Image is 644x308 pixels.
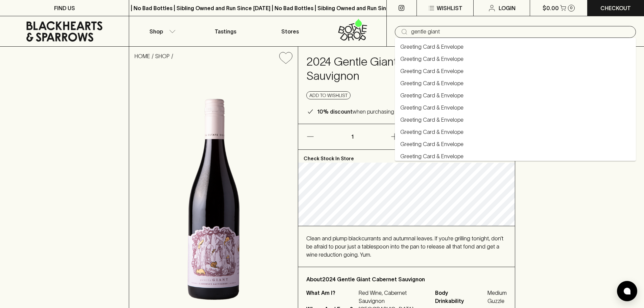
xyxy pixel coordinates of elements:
[487,289,507,297] span: Medium
[306,275,507,283] p: About 2024 Gentle Giant Cabernet Sauvignon
[149,27,163,35] p: Shop
[277,49,295,67] button: Add to wishlist
[400,103,463,112] a: Greeting Card & Envelope
[400,91,463,99] a: Greeting Card & Envelope
[400,128,463,136] a: Greeting Card & Envelope
[411,26,630,37] input: Try "Pinot noir"
[135,53,150,59] a: HOME
[487,297,507,305] span: Guzzle
[215,27,236,35] p: Tastings
[400,55,463,63] a: Greeting Card & Envelope
[298,150,515,163] p: Check Stock In Store
[624,288,630,294] img: bubble-icon
[155,53,170,59] a: SHOP
[437,4,462,12] p: Wishlist
[570,6,573,10] p: 0
[306,289,357,305] p: What Am I?
[193,16,258,46] a: Tastings
[306,91,351,99] button: Add to wishlist
[258,16,322,46] a: Stores
[400,67,463,75] a: Greeting Card & Envelope
[499,4,516,12] p: Login
[306,235,503,258] span: Clean and plump blackcurrants and autumnal leaves. If you’re grilling tonight, don’t be afraid to...
[359,289,427,305] p: Red Wine, Cabernet Sauvignon
[281,27,299,35] p: Stores
[317,109,353,115] b: 10% discount
[306,55,462,83] h4: 2024 Gentle Giant Cabernet Sauvignon
[400,79,463,87] a: Greeting Card & Envelope
[543,4,559,12] p: $0.00
[400,140,463,148] a: Greeting Card & Envelope
[54,4,75,12] p: FIND US
[400,152,463,160] a: Greeting Card & Envelope
[344,124,360,149] p: 1
[400,43,463,51] a: Greeting Card & Envelope
[129,16,193,46] button: Shop
[400,116,463,124] a: Greeting Card & Envelope
[317,108,437,116] p: when purchasing 6 or more bottles
[435,297,486,305] span: Drinkability
[435,289,486,297] span: Body
[600,4,631,12] p: Checkout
